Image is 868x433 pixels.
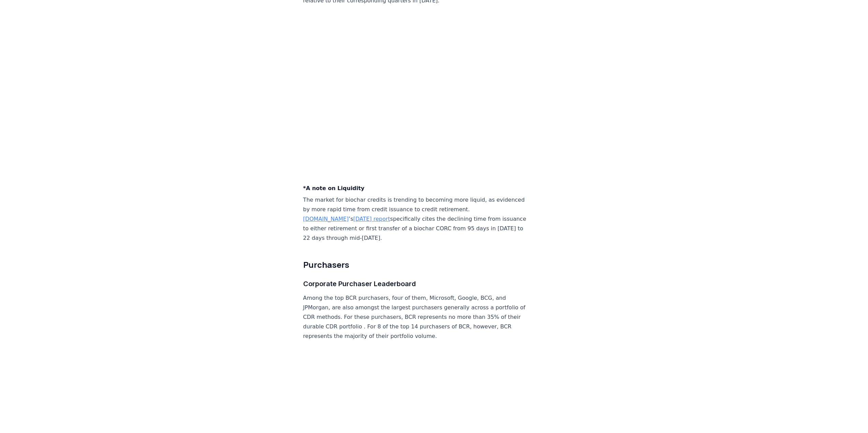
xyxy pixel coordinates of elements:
[303,184,529,192] h4: *A note on Liquidity
[303,216,349,222] a: [DOMAIN_NAME]
[303,195,529,243] p: The market for biochar credits is trending to becoming more liquid, as evidenced by more rapid ti...
[353,216,390,222] a: [DATE] report
[303,12,529,176] iframe: Stacked column chart
[303,293,529,341] p: Among the top BCR purchasers, four of them, Microsoft, Google, BCG, and JPMorgan, are also amongs...
[303,278,529,289] h3: Corporate Purchaser Leaderboard
[303,259,529,270] h2: Purchasers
